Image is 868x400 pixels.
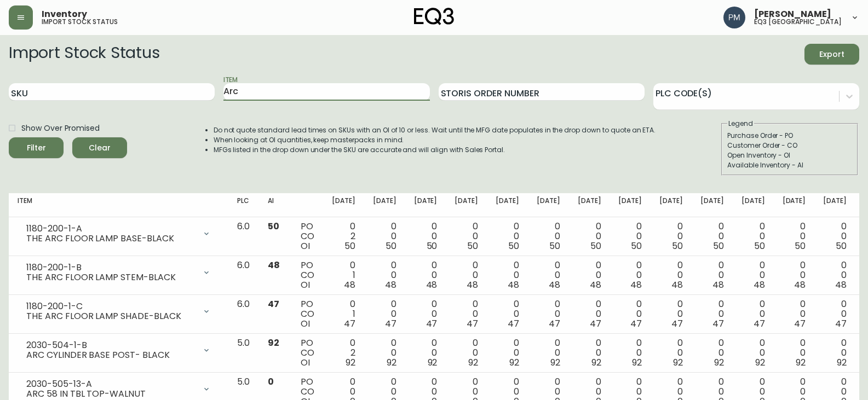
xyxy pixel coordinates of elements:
[426,279,438,291] span: 48
[692,193,733,217] th: [DATE]
[228,217,259,256] td: 6.0
[427,240,438,252] span: 50
[228,256,259,295] td: 6.0
[814,193,855,217] th: [DATE]
[268,375,274,388] span: 0
[323,193,364,217] th: [DATE]
[18,299,220,323] div: 1180-200-1-CTHE ARC FLOOR LAMP SHADE-BLACK
[783,260,806,290] div: 0 0
[671,279,683,291] span: 48
[26,389,196,399] div: ARC 58 IN TBL TOP-WALNUT
[578,299,601,329] div: 0 0
[42,19,118,25] h5: import stock status
[332,260,355,290] div: 0 1
[72,137,127,158] button: Clear
[794,279,806,291] span: 48
[783,338,806,368] div: 0 0
[795,240,806,252] span: 50
[414,260,438,290] div: 0 0
[268,298,279,310] span: 47
[618,299,642,329] div: 0 0
[467,240,478,252] span: 50
[301,356,310,369] span: OI
[414,338,438,368] div: 0 0
[373,222,396,251] div: 0 0
[727,119,754,129] legend: Legend
[373,299,396,329] div: 0 0
[727,131,852,141] div: Purchase Order - PO
[659,222,683,251] div: 0 0
[508,279,519,291] span: 48
[578,222,601,251] div: 0 0
[700,260,724,290] div: 0 0
[301,338,314,368] div: PO CO
[741,222,765,251] div: 0 0
[18,222,220,246] div: 1180-200-1-ATHE ARC FLOOR LAMP BASE-BLACK
[259,193,292,217] th: AI
[528,193,569,217] th: [DATE]
[700,299,724,329] div: 0 0
[18,338,220,362] div: 2030-504-1-BARC CYLINDER BASE POST- BLACK
[228,193,259,217] th: PLC
[414,8,455,25] img: logo
[836,240,847,252] span: 50
[618,260,642,290] div: 0 0
[268,220,279,233] span: 50
[26,340,196,350] div: 2030-504-1-B
[713,240,724,252] span: 50
[26,234,196,244] div: THE ARC FLOOR LAMP BASE-BLACK
[508,317,519,330] span: 47
[21,123,100,134] span: Show Over Promised
[468,356,478,369] span: 92
[578,338,601,368] div: 0 0
[508,240,519,252] span: 50
[301,299,314,329] div: PO CO
[837,356,847,369] span: 92
[610,193,651,217] th: [DATE]
[549,279,560,291] span: 48
[346,356,355,369] span: 92
[455,299,478,329] div: 0 0
[332,299,355,329] div: 0 1
[344,317,355,330] span: 47
[496,260,519,290] div: 0 0
[774,193,815,217] th: [DATE]
[723,7,745,28] img: 0a7c5790205149dfd4c0ba0a3a48f705
[741,299,765,329] div: 0 0
[496,338,519,368] div: 0 0
[549,317,560,330] span: 47
[268,337,279,349] span: 92
[414,222,438,251] div: 0 0
[631,240,642,252] span: 50
[590,317,601,330] span: 47
[796,356,806,369] span: 92
[26,311,196,321] div: THE ARC FLOOR LAMP SHADE-BLACK
[754,10,831,19] span: [PERSON_NAME]
[428,356,438,369] span: 92
[569,193,610,217] th: [DATE]
[632,356,642,369] span: 92
[467,279,478,291] span: 48
[754,317,765,330] span: 47
[754,19,842,25] h5: eq3 [GEOGRAPHIC_DATA]
[813,48,850,61] span: Export
[344,279,355,291] span: 48
[373,338,396,368] div: 0 0
[618,338,642,368] div: 0 0
[755,356,765,369] span: 92
[659,299,683,329] div: 0 0
[26,263,196,273] div: 1180-200-1-B
[754,240,765,252] span: 50
[754,279,765,291] span: 48
[26,379,196,389] div: 2030-505-13-A
[364,193,405,217] th: [DATE]
[467,317,478,330] span: 47
[9,137,64,158] button: Filter
[214,135,656,145] li: When looking at OI quantities, keep masterpacks in mind.
[214,145,656,155] li: MFGs listed in the drop down under the SKU are accurate and will align with Sales Portal.
[332,222,355,251] div: 0 2
[590,279,601,291] span: 48
[537,260,560,290] div: 0 0
[591,356,601,369] span: 92
[630,279,642,291] span: 48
